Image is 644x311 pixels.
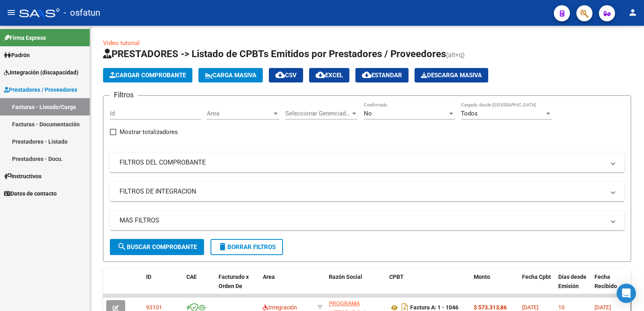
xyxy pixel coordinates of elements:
[4,68,78,77] span: Integración (discapacidad)
[594,304,611,311] span: [DATE]
[120,127,178,137] span: Mostrar totalizadores
[471,268,519,304] datatable-header-cell: Monto
[117,243,197,251] span: Buscar Comprobante
[555,268,591,304] datatable-header-cell: Días desde Emisión
[110,182,624,201] mat-expansion-panel-header: FILTROS DE INTEGRACION
[386,268,471,304] datatable-header-cell: CPBT
[263,304,297,311] span: Integración
[260,268,314,304] datatable-header-cell: Area
[591,268,627,304] datatable-header-cell: Fecha Recibido
[522,274,551,280] span: Fecha Cpbt
[186,274,197,280] span: CAE
[474,304,507,311] strong: $ 573.313,86
[617,284,636,303] div: Open Intercom Messenger
[421,72,482,79] span: Descarga Masiva
[558,304,565,311] span: 10
[389,274,404,280] span: CPBT
[309,68,349,82] button: EXCEL
[461,110,478,117] span: Todos
[103,68,192,82] button: Cargar Comprobante
[519,268,555,304] datatable-header-cell: Fecha Cpbt
[326,268,386,304] datatable-header-cell: Razón Social
[522,304,539,311] span: [DATE]
[4,189,57,198] span: Datos de contacto
[362,72,402,79] span: Estandar
[110,153,624,172] mat-expansion-panel-header: FILTROS DEL COMPROBANTE
[4,51,30,60] span: Padrón
[4,33,46,42] span: Firma Express
[275,70,285,80] mat-icon: cloud_download
[120,187,605,196] mat-panel-title: FILTROS DE INTEGRACION
[364,110,372,117] span: No
[269,68,303,82] button: CSV
[207,110,272,117] span: Area
[415,68,488,82] button: Descarga Masiva
[410,305,458,311] strong: Factura A: 1 - 1046
[103,39,140,47] a: Video tutorial
[415,68,488,82] app-download-masive: Descarga masiva de comprobantes (adjuntos)
[218,242,227,251] mat-icon: delete
[146,304,162,311] span: 93101
[355,68,409,82] button: Estandar
[143,268,183,304] datatable-header-cell: ID
[211,239,283,255] button: Borrar Filtros
[4,172,41,181] span: Instructivos
[205,72,256,79] span: Carga Masiva
[110,211,624,230] mat-expansion-panel-header: MAS FILTROS
[558,274,586,289] span: Días desde Emisión
[6,8,16,17] mat-icon: menu
[362,70,372,80] mat-icon: cloud_download
[109,72,186,79] span: Cargar Comprobante
[110,89,138,101] h3: Filtros
[146,274,151,280] span: ID
[215,268,260,304] datatable-header-cell: Facturado x Orden De
[110,239,204,255] button: Buscar Comprobante
[316,72,343,79] span: EXCEL
[285,110,351,117] span: Seleccionar Gerenciador
[446,51,465,59] span: (alt+q)
[316,70,325,80] mat-icon: cloud_download
[4,85,77,94] span: Prestadores / Proveedores
[117,242,127,251] mat-icon: search
[474,274,490,280] span: Monto
[103,48,446,60] span: PRESTADORES -> Listado de CPBTs Emitidos por Prestadores / Proveedores
[329,274,362,280] span: Razón Social
[628,8,638,17] mat-icon: person
[198,68,263,82] button: Carga Masiva
[64,4,100,22] span: - osfatun
[275,72,297,79] span: CSV
[183,268,215,304] datatable-header-cell: CAE
[219,274,249,289] span: Facturado x Orden De
[218,243,276,251] span: Borrar Filtros
[120,216,605,225] mat-panel-title: MAS FILTROS
[594,274,617,289] span: Fecha Recibido
[120,158,605,167] mat-panel-title: FILTROS DEL COMPROBANTE
[263,274,275,280] span: Area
